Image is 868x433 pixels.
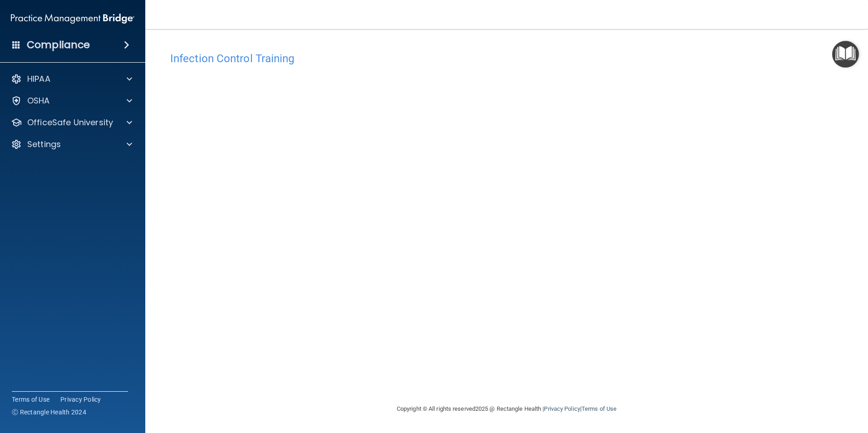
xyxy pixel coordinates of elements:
[11,95,132,106] a: OSHA
[170,69,624,349] iframe: infection-control-training
[27,117,113,128] p: OfficeSafe University
[11,74,132,84] a: HIPAA
[27,39,90,51] h4: Compliance
[582,405,616,412] a: Terms of Use
[27,95,50,106] p: OSHA
[11,10,134,28] img: PMB logo
[27,139,61,150] p: Settings
[12,395,49,404] a: Terms of Use
[170,53,843,64] h4: Infection Control Training
[544,405,580,412] a: Privacy Policy
[11,139,132,150] a: Settings
[60,395,101,404] a: Privacy Policy
[27,74,50,84] p: HIPAA
[11,117,132,128] a: OfficeSafe University
[12,408,86,417] span: Ⓒ Rectangle Health 2024
[341,394,672,423] div: Copyright © All rights reserved 2025 @ Rectangle Health | |
[832,41,859,68] button: Open Resource Center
